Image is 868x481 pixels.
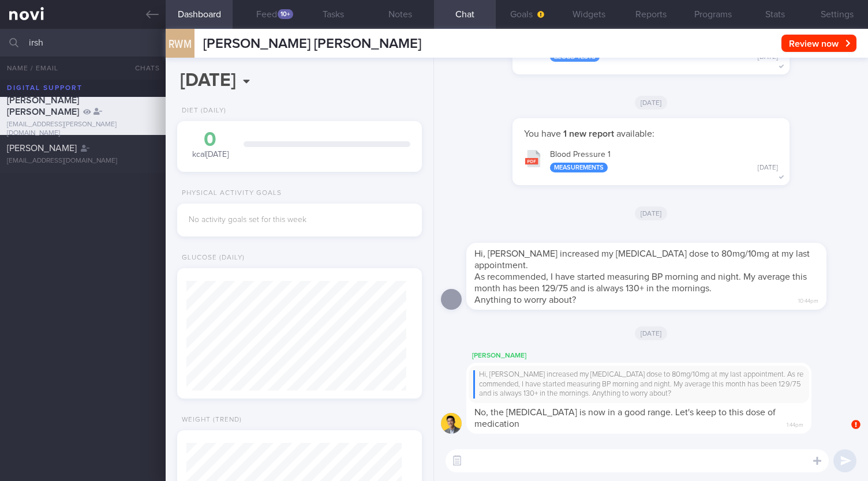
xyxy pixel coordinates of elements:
span: No, the [MEDICAL_DATA] is now in a good range. Let's keep to this dose of medication [474,408,776,429]
div: Weight (Trend) [177,416,242,424]
span: As recommended, I have started measuring BP morning and night. My average this month has been 129... [474,272,807,293]
div: [EMAIL_ADDRESS][PERSON_NAME][DOMAIN_NAME] [7,121,159,138]
button: Chats [119,57,166,80]
div: 0 [189,130,232,150]
div: [EMAIL_ADDRESS][DOMAIN_NAME] [7,157,159,166]
strong: 1 new report [561,129,616,138]
div: Glucose (Daily) [177,254,245,262]
div: kcal [DATE] [189,130,232,160]
span: [PERSON_NAME] [PERSON_NAME] [203,37,421,51]
div: RWM [163,22,197,66]
div: 10+ [278,9,293,19]
div: No activity goals set for this week [189,215,410,226]
span: Anything to worry about? [474,295,576,305]
span: [DATE] [635,326,668,340]
button: Blood Pressure 1 Measurements [DATE] [518,142,784,179]
div: Hi, [PERSON_NAME] increased my [MEDICAL_DATA] dose to 80mg/10mg at my last appointment. As recomm... [473,370,805,399]
div: [DATE] [758,164,778,172]
div: Physical Activity Goals [177,189,282,198]
span: [DATE] [635,96,668,110]
span: Hi, [PERSON_NAME] increased my [MEDICAL_DATA] dose to 80mg/10mg at my last appointment. [474,249,810,270]
span: [PERSON_NAME] [7,144,77,153]
div: Blood Pressure 1 [550,150,778,173]
span: [DATE] [635,206,668,220]
span: [PERSON_NAME] [PERSON_NAME] [7,96,79,117]
div: Diet (Daily) [177,107,226,115]
span: 10:44pm [798,294,818,305]
div: Measurements [550,163,608,172]
button: Review now [781,35,856,52]
div: [PERSON_NAME] [466,349,846,363]
span: 1:44pm [787,418,803,429]
p: You have available: [524,128,778,140]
